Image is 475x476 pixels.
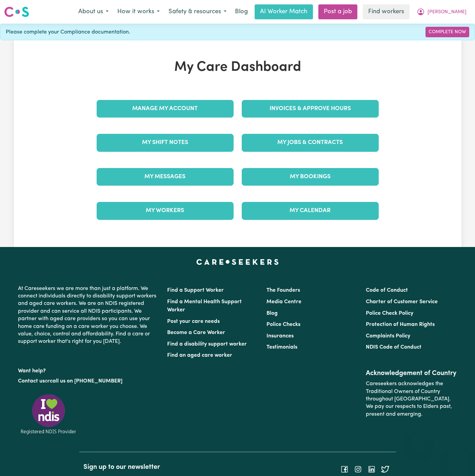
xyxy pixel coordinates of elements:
a: Follow Careseekers on LinkedIn [368,466,376,472]
a: Complaints Policy [366,333,410,339]
a: Testimonials [266,345,297,350]
a: Invoices & Approve Hours [242,100,379,118]
a: Police Check Policy [366,311,413,316]
a: Blog [231,4,252,19]
a: NDIS Code of Conduct [366,345,421,350]
iframe: Close message [412,433,425,446]
button: Safety & resources [164,5,231,19]
a: Post your care needs [167,319,220,324]
h1: My Care Dashboard [93,59,383,76]
a: Code of Conduct [366,288,408,293]
img: Careseekers logo [4,6,29,18]
button: My Account [412,5,471,19]
a: Insurances [266,333,294,339]
a: Find a Mental Health Support Worker [167,299,242,313]
a: My Shift Notes [97,134,234,151]
span: Please complete your Compliance documentation. [6,28,130,36]
a: Follow Careseekers on Facebook [340,466,349,472]
a: Manage My Account [97,100,234,118]
a: Find a Support Worker [167,288,224,293]
a: Police Checks [266,322,300,327]
img: Registered NDIS provider [18,393,79,435]
a: Contact us [18,378,45,384]
a: My Jobs & Contracts [242,134,379,151]
a: Charter of Customer Service [366,299,438,305]
p: or [18,375,159,388]
button: About us [74,5,113,19]
a: Find a disability support worker [167,342,247,347]
span: [PERSON_NAME] [428,8,467,16]
a: The Founders [266,288,300,293]
a: Careseekers logo [4,4,29,20]
a: Blog [266,311,278,316]
a: AI Worker Match [255,4,313,19]
a: Post a job [318,4,357,19]
a: Complete Now [425,27,469,37]
a: Become a Care Worker [167,330,225,335]
a: Find workers [363,4,410,19]
h2: Sign up to our newsletter [83,463,234,471]
p: At Careseekers we are more than just a platform. We connect individuals directly to disability su... [18,282,159,348]
a: Media Centre [266,299,301,305]
a: Follow Careseekers on Twitter [381,466,389,472]
p: Careseekers acknowledges the Traditional Owners of Country throughout [GEOGRAPHIC_DATA]. We pay o... [366,377,457,421]
a: My Bookings [242,168,379,186]
a: Careseekers home page [196,259,279,265]
p: Want help? [18,365,159,375]
iframe: Button to launch messaging window [448,449,470,471]
a: call us on [PHONE_NUMBER] [50,378,122,384]
h2: Acknowledgement of Country [366,369,457,377]
a: My Workers [97,202,234,220]
a: Find an aged care worker [167,353,232,358]
a: My Calendar [242,202,379,220]
a: Protection of Human Rights [366,322,435,327]
button: How it works [113,5,164,19]
a: My Messages [97,168,234,186]
a: Follow Careseekers on Instagram [354,466,362,472]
